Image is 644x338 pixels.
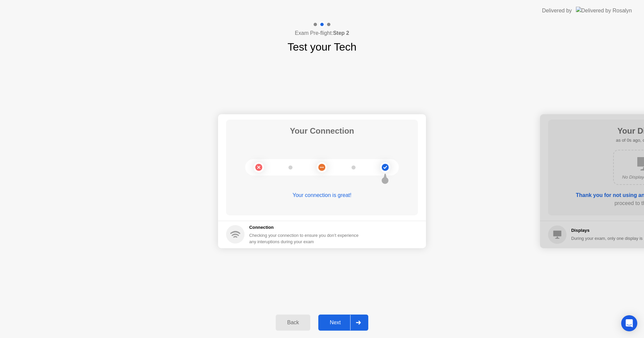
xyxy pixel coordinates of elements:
[542,7,572,15] div: Delivered by
[318,315,368,331] button: Next
[333,30,349,36] b: Step 2
[290,125,354,137] h1: Your Connection
[295,29,349,37] h4: Exam Pre-flight:
[621,315,637,331] div: Open Intercom Messenger
[320,320,350,326] div: Next
[249,224,363,231] h5: Connection
[287,39,357,55] h1: Test your Tech
[278,320,308,326] div: Back
[249,232,363,245] div: Checking your connection to ensure you don’t experience any interuptions during your exam
[276,315,310,331] button: Back
[576,7,632,14] img: Delivered by Rosalyn
[226,191,418,199] div: Your connection is great!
